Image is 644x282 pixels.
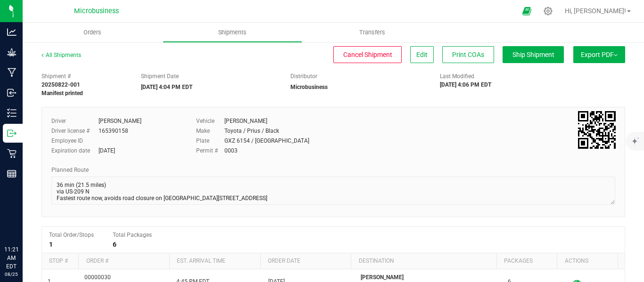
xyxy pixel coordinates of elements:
strong: 6 [113,241,116,248]
label: Driver license # [51,127,99,135]
inline-svg: Analytics [7,27,17,37]
div: Manage settings [542,7,554,16]
inline-svg: Retail [7,149,17,158]
inline-svg: Reports [7,169,17,178]
div: 0003 [224,146,238,155]
inline-svg: Inbound [7,88,17,97]
label: Permit # [196,146,224,155]
a: Orders [23,23,163,42]
th: Order # [78,253,169,269]
button: Ship Shipment [503,46,564,63]
th: Order date [260,253,351,269]
button: Edit [410,46,434,63]
th: Actions [557,253,618,269]
span: Total Order/Stops [49,232,94,238]
label: Make [196,127,224,135]
inline-svg: Outbound [7,129,17,138]
div: Toyota / Prius / Black [224,127,279,135]
inline-svg: Inventory [7,108,17,118]
label: Expiration date [51,146,99,155]
th: Packages [496,253,557,269]
span: Orders [71,28,114,37]
label: Employee ID [51,137,99,145]
span: Edit [416,51,428,58]
span: Cancel Shipment [343,51,392,58]
strong: [DATE] 4:04 PM EDT [141,84,192,90]
iframe: Resource center [9,207,38,235]
label: Plate [196,137,224,145]
img: Scan me! [578,111,616,149]
div: [PERSON_NAME] [224,117,267,125]
label: Distributor [290,72,317,81]
label: Driver [51,117,99,125]
a: All Shipments [41,52,81,58]
th: Est. arrival time [169,253,260,269]
inline-svg: Manufacturing [7,68,17,77]
label: Shipment Date [141,72,179,81]
inline-svg: Grow [7,48,17,57]
span: Ship Shipment [512,51,554,58]
span: Transfers [347,28,398,37]
div: [DATE] [99,146,115,155]
span: Microbusiness [74,7,119,15]
div: [PERSON_NAME] [99,117,141,125]
span: Hi, [PERSON_NAME]! [565,7,626,15]
button: Print COAs [442,46,494,63]
span: Total Packages [113,232,152,238]
th: Stop # [42,253,78,269]
a: Transfers [302,23,442,42]
span: Print COAs [452,51,484,58]
qrcode: 20250822-001 [578,111,616,149]
span: Open Ecommerce Menu [516,2,537,20]
label: Vehicle [196,117,224,125]
label: Last Modified [440,72,474,81]
strong: Microbusiness [290,84,328,90]
p: 08/25 [4,271,18,278]
span: Planned Route [51,167,89,173]
th: Destination [351,253,496,269]
strong: 1 [49,241,53,248]
button: Cancel Shipment [333,46,402,63]
p: [PERSON_NAME] [361,273,496,282]
strong: Manifest printed [41,90,83,97]
span: Shipment # [41,72,127,81]
button: Export PDF [573,46,625,63]
a: Shipments [163,23,303,42]
span: Shipments [206,28,259,37]
div: 165390158 [99,127,128,135]
strong: 20250822-001 [41,81,80,88]
strong: [DATE] 4:06 PM EDT [440,81,491,88]
div: GXZ 6154 / [GEOGRAPHIC_DATA] [224,137,309,145]
p: 11:21 AM EDT [4,245,18,271]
